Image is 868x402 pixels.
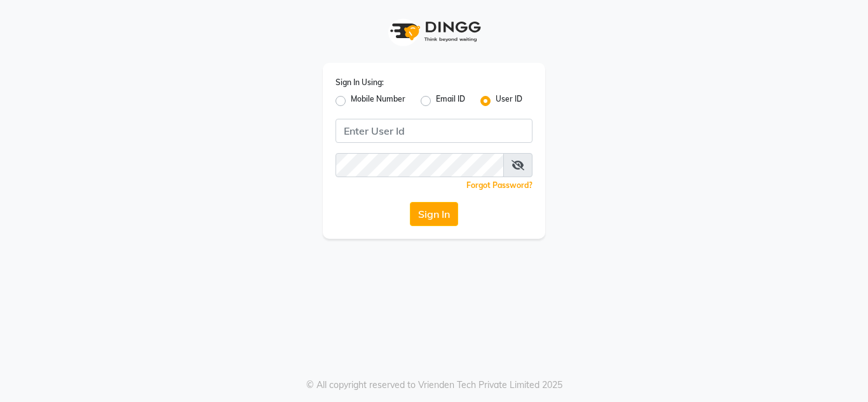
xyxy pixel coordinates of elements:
img: logo1.svg [383,13,485,50]
label: Mobile Number [351,93,405,109]
button: Sign In [410,202,458,226]
a: Forgot Password? [466,180,532,190]
label: Sign In Using: [336,77,384,88]
label: Email ID [436,93,465,109]
label: User ID [496,93,522,109]
input: Username [336,153,504,177]
input: Username [336,119,532,143]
